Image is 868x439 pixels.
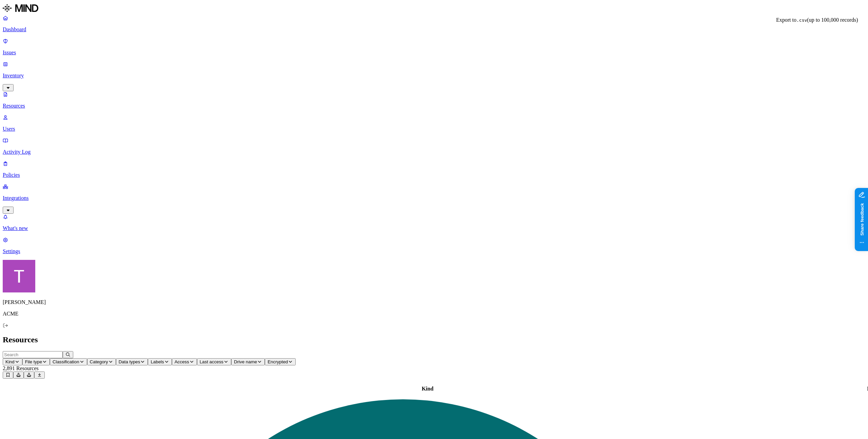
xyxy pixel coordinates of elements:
a: Policies [3,160,865,178]
span: 2,891 Resources [3,365,39,371]
p: Activity Log [3,149,865,155]
a: Issues [3,38,865,56]
span: Kind [5,359,15,364]
p: Settings [3,248,865,254]
span: Classification [53,359,79,364]
span: Drive name [234,359,257,364]
p: What's new [3,225,865,231]
a: Integrations [3,184,865,213]
a: MIND [3,3,865,15]
p: Export to (up to 100,000 records) [776,17,858,23]
input: Search [3,351,63,358]
span: Labels [151,359,164,364]
img: MIND [3,3,38,14]
p: Dashboard [3,26,865,33]
a: What's new [3,214,865,231]
p: Issues [3,50,865,56]
p: Users [3,126,865,132]
p: ACME [3,311,865,317]
span: Encrypted [268,359,288,364]
p: Resources [3,103,865,109]
code: .csv [796,18,807,23]
a: Dashboard [3,15,865,33]
h2: Resources [3,335,865,344]
span: Category [90,359,108,364]
a: Resources [3,91,865,109]
img: Tzvi Shir-Vaknin [3,260,35,292]
a: Settings [3,237,865,254]
a: Users [3,114,865,132]
span: File type [25,359,42,364]
div: Kind [4,386,851,392]
p: Integrations [3,195,865,201]
span: Data types [119,359,140,364]
p: Policies [3,172,865,178]
span: Access [175,359,189,364]
a: Inventory [3,61,865,90]
p: Inventory [3,73,865,79]
a: Activity Log [3,137,865,155]
span: Last access [200,359,223,364]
